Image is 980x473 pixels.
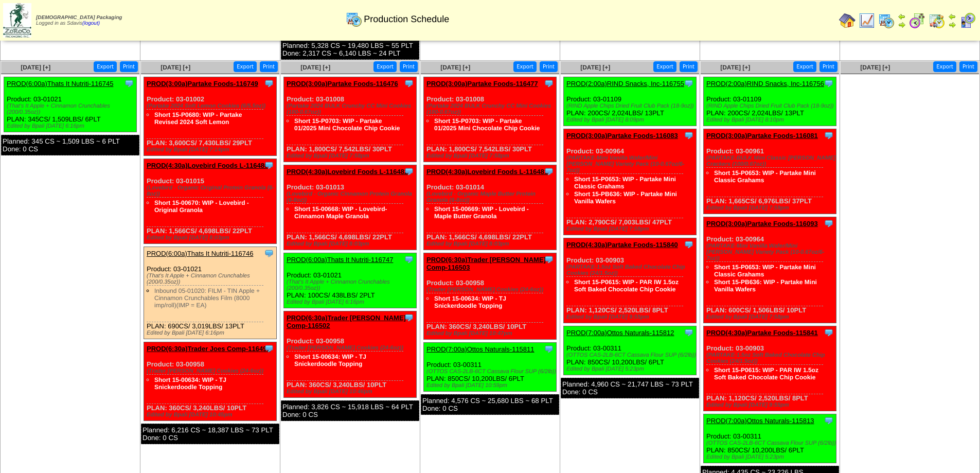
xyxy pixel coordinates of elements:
div: Product: 03-00958 PLAN: 360CS / 3,240LBS / 10PLT [424,253,557,340]
button: Print [540,61,558,72]
a: Short 15-P0653: WIP - Partake Mini Classic Grahams [714,264,816,278]
img: Tooltip [684,239,694,250]
a: PROD(4:30a)Lovebird Foods L-116481 [426,168,548,176]
a: Short 15-P0703: WIP - Partake 01/2025 Mini Chocolate Chip Cookie [294,117,400,132]
div: Product: 03-01109 PLAN: 200CS / 2,024LBS / 13PLT [564,77,697,126]
img: Tooltip [264,160,274,170]
img: Tooltip [544,78,554,89]
img: arrowleft.gif [898,12,906,21]
a: [DATE] [+] [580,64,610,71]
div: (PARTAKE-Mini Vanilla Wafer/Mini [PERSON_NAME] Variety Pack (10-0.67oz/6-7oz)) [566,155,696,173]
button: Print [120,61,138,72]
div: Edited by Bpali [DATE] 10:46pm [287,389,416,395]
a: Short 15-PB636: WIP - Partake Mini Vanilla Wafers [714,278,817,293]
img: Tooltip [264,78,274,89]
img: zoroco-logo-small.webp [3,3,31,38]
img: Tooltip [404,166,414,177]
img: Tooltip [404,254,414,265]
a: [DATE] [+] [720,64,750,71]
a: PROD(6:30a)Trader Joes Comp-116499 [147,345,271,353]
div: Edited by Bpali [DATE] 6:16pm [287,299,416,305]
div: (OTTOS CAS-2LB-6CT Cassava Flour SUP (6/2lb)) [566,352,696,358]
img: Tooltip [264,343,274,354]
a: PROD(2:00a)RIND Snacks, Inc-116755 [566,80,684,87]
a: Short 15-00634: WIP - TJ Snickerdoodle Topping [294,353,366,367]
div: Product: 03-00311 PLAN: 850CS / 10,200LBS / 6PLT [704,414,836,463]
div: Edited by Bpali [DATE] 10:45pm [147,412,276,418]
a: PROD(3:00a)Partake Foods-116476 [287,80,398,87]
div: Product: 03-00311 PLAN: 850CS / 10,200LBS / 6PLT [564,326,697,375]
div: (OTTOS CAS-2LB-6CT Cassava Flour SUP (6/2lb)) [706,440,836,446]
img: Tooltip [404,312,414,323]
div: Product: 03-01021 PLAN: 100CS / 438LBS / 2PLT [284,253,417,308]
div: Edited by Bpali [DATE] 8:10pm [706,117,836,123]
div: Product: 03-01014 PLAN: 1,566CS / 4,698LBS / 22PLT [424,165,557,250]
a: Short 15-P0653: WIP - Partake Mini Classic Grahams [714,169,816,184]
div: (RIND Apple Chips Dried Fruit Club Pack (18-9oz)) [566,103,696,109]
a: PROD(4:30a)Partake Foods-115841 [706,329,818,337]
div: Edited by Bpali [DATE] 8:03pm [147,235,276,241]
img: home.gif [839,12,856,29]
a: Short 15-00668: WIP - Lovebird-Cinnamon Maple Granola [294,205,387,220]
div: (Partake 2024 Soft Lemon Cookies (6/5.5oz)) [147,103,276,109]
div: (That's It Apple + Cinnamon Crunchables (200/0.35oz)) [287,279,416,291]
div: Edited by Bpali [DATE] 9:55pm [706,402,836,408]
a: PROD(7:00a)Ottos Naturals-115811 [426,345,534,353]
a: [DATE] [+] [860,64,890,71]
a: PROD(6:30a)Trader [PERSON_NAME] Comp-116502 [287,314,406,329]
a: PROD(4:30a)Lovebird Foods L-116480 [147,162,268,169]
div: Edited by Bpali [DATE] 8:03pm [287,241,416,247]
img: Tooltip [684,78,694,89]
div: Edited by Bpali [DATE] 10:47pm [426,330,556,337]
div: (RIND Apple Chips Dried Fruit Club Pack (18-9oz)) [706,103,836,109]
div: Edited by Bpali [DATE] 7:58pm [287,153,416,159]
div: Planned: 345 CS ~ 1,509 LBS ~ 6 PLT Done: 0 CS [1,135,139,155]
div: Edited by Bpali [DATE] 7:58pm [426,153,556,159]
button: Print [959,61,977,72]
a: [DATE] [+] [440,64,470,71]
img: Tooltip [544,254,554,265]
img: Tooltip [544,166,554,177]
button: Print [400,61,418,72]
button: Export [373,61,397,72]
button: Export [234,61,257,72]
div: (PARTAKE-Mini Vanilla Wafer/Mini [PERSON_NAME] Variety Pack (10-0.67oz/6-7oz)) [706,243,836,261]
div: (PARTAKE-1.5oz Soft Baked Chocolate Chip Cookies (24/1.5oz)) [566,264,696,276]
a: [DATE] [+] [161,64,190,71]
a: (logout) [82,21,100,26]
div: (Trader [PERSON_NAME] Cookies (24-6oz)) [426,287,556,293]
div: Product: 03-00964 PLAN: 600CS / 1,506LBS / 10PLT [704,217,836,323]
div: (That's It Apple + Cinnamon Crunchables (200/0.35oz)) [7,103,136,115]
a: PROD(3:00a)Partake Foods-116477 [426,80,538,87]
img: calendarinout.gif [929,12,945,29]
a: [DATE] [+] [300,64,330,71]
a: Short 15-00634: WIP - TJ Snickerdoodle Topping [154,376,226,391]
div: Product: 03-01008 PLAN: 1,800CS / 7,542LBS / 30PLT [284,77,417,162]
button: Export [94,61,117,72]
div: Product: 03-01109 PLAN: 200CS / 2,024LBS / 13PLT [704,77,836,126]
img: arrowleft.gif [948,12,956,21]
img: Tooltip [404,78,414,89]
img: Tooltip [124,78,134,89]
a: Short 15-P0615: WIP - PAR IW 1.5oz Soft Baked Chocolate Chip Cookie [714,366,818,381]
div: Planned: 4,576 CS ~ 25,680 LBS ~ 68 PLT Done: 0 CS [421,394,559,415]
img: Tooltip [824,130,834,141]
div: Edited by Bpali [DATE] 8:03pm [426,241,556,247]
img: calendarprod.gif [346,11,362,27]
div: Product: 03-00958 PLAN: 360CS / 3,240LBS / 10PLT [144,342,277,421]
div: Product: 03-00903 PLAN: 1,120CS / 2,520LBS / 8PLT [564,238,697,323]
div: Planned: 5,328 CS ~ 19,480 LBS ~ 55 PLT Done: 2,317 CS ~ 6,140 LBS ~ 24 PLT [281,39,419,60]
div: (OTTOS CAS-2LB-6CT Cassava Flour SUP (6/2lb)) [426,369,556,375]
div: (Partake 2024 BULK Crunchy CC Mini Cookies (100-0.67oz)) [287,103,416,115]
div: Product: 03-01021 PLAN: 690CS / 3,019LBS / 13PLT [144,247,277,339]
div: Product: 03-01015 PLAN: 1,566CS / 4,698LBS / 22PLT [144,159,277,244]
img: Tooltip [684,130,694,141]
div: Edited by Bpali [DATE] 7:58pm [706,314,836,320]
span: Logged in as Sdavis [36,15,122,26]
a: PROD(6:00a)Thats It Nutriti-116746 [147,250,253,257]
div: (PARTAKE-1.5oz Soft Baked Chocolate Chip Cookies (24/1.5oz)) [706,352,836,364]
a: PROD(3:00a)Partake Foods-116081 [706,132,818,139]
